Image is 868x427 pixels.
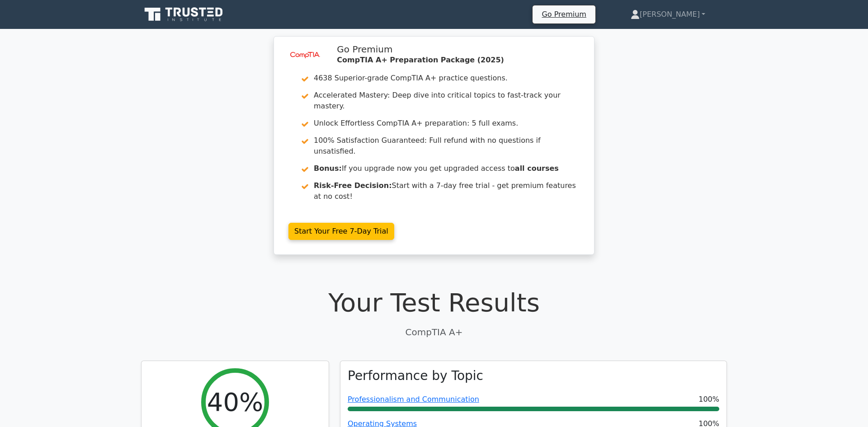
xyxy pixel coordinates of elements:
a: Go Premium [536,8,591,20]
a: Start Your Free 7-Day Trial [288,223,394,240]
a: Professionalism and Communication [348,395,479,404]
h3: Performance by Topic [348,368,483,384]
h2: 40% [207,387,263,417]
a: [PERSON_NAME] [609,5,727,23]
h1: Your Test Results [141,287,727,318]
span: 100% [698,394,719,405]
p: CompTIA A+ [141,325,727,339]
